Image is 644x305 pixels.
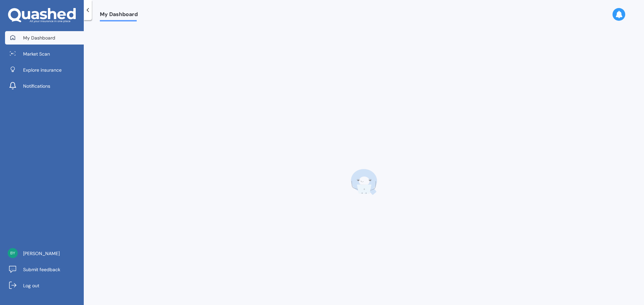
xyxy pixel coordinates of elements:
[23,266,60,273] span: Submit feedback
[5,47,84,61] a: Market Scan
[5,279,84,292] a: Log out
[5,263,84,276] a: Submit feedback
[23,282,39,289] span: Log out
[23,34,55,41] span: My Dashboard
[100,11,138,20] span: My Dashboard
[5,63,84,77] a: Explore insurance
[23,51,50,57] span: Market Scan
[8,248,18,258] img: 4af1fe4b98ed8e37a39a318adcfac223
[5,247,84,260] a: [PERSON_NAME]
[350,169,377,196] img: q-laptop.bc25ffb5ccee3f42f31d.webp
[23,83,50,89] span: Notifications
[23,250,60,257] span: [PERSON_NAME]
[5,31,84,45] a: My Dashboard
[5,79,84,93] a: Notifications
[23,67,62,73] span: Explore insurance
